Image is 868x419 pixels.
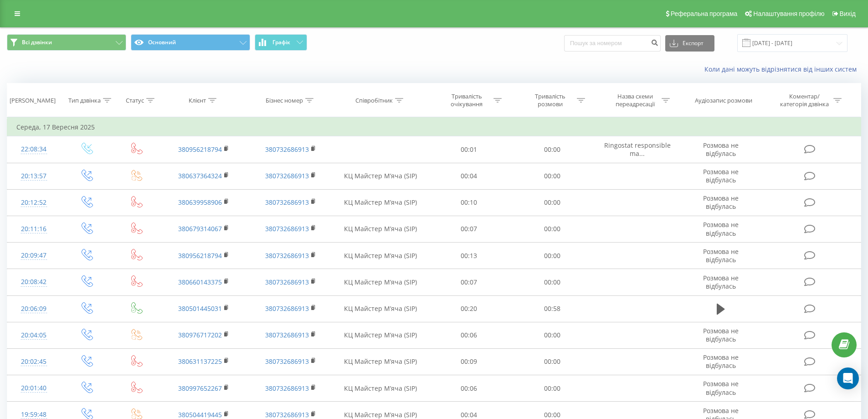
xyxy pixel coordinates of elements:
[703,194,739,211] span: Розмова не відбулась
[703,141,739,158] span: Розмова не відбулась
[22,39,52,46] span: Всі дзвінки
[16,273,51,291] div: 20:08:42
[511,163,594,189] td: 00:00
[178,171,222,180] a: 380637364324
[16,379,51,397] div: 20:01:40
[564,35,661,52] input: Пошук за номером
[16,140,51,158] div: 22:08:34
[526,93,575,108] div: Тривалість розмови
[511,136,594,163] td: 00:00
[265,145,309,154] a: 380732686913
[7,34,126,51] button: Всі дзвінки
[511,295,594,322] td: 00:58
[334,216,427,242] td: КЦ Майстер Мʼяча (SIP)
[178,224,222,233] a: 380679314067
[334,243,427,269] td: КЦ Майстер Мʼяча (SIP)
[511,348,594,375] td: 00:00
[265,357,309,366] a: 380732686913
[265,331,309,339] a: 380732686913
[511,216,594,242] td: 00:00
[442,93,491,108] div: Тривалість очікування
[671,10,738,17] span: Реферальна програма
[334,189,427,216] td: КЦ Майстер Мʼяча (SIP)
[265,251,309,260] a: 380732686913
[703,274,739,290] span: Розмова не відбулась
[427,348,511,375] td: 00:09
[266,97,303,104] div: Бізнес номер
[840,10,856,17] span: Вихід
[272,39,290,46] span: Графік
[16,247,51,264] div: 20:09:47
[126,97,144,104] div: Статус
[703,167,739,184] span: Розмова не відбулась
[16,167,51,185] div: 20:13:57
[837,367,859,389] div: Open Intercom Messenger
[16,300,51,318] div: 20:06:09
[178,357,222,366] a: 380631137225
[334,163,427,189] td: КЦ Майстер Мʼяча (SIP)
[178,145,222,154] a: 380956218794
[511,322,594,348] td: 00:00
[7,118,861,136] td: Середа, 17 Вересня 2025
[511,269,594,295] td: 00:00
[265,198,309,207] a: 380732686913
[753,10,824,17] span: Налаштування профілю
[427,163,511,189] td: 00:04
[178,198,222,207] a: 380639958906
[334,269,427,295] td: КЦ Майстер Мʼяча (SIP)
[703,353,739,370] span: Розмова не відбулась
[10,97,56,104] div: [PERSON_NAME]
[255,34,307,51] button: Графік
[703,326,739,343] span: Розмова не відбулась
[703,247,739,264] span: Розмова не відбулась
[604,141,671,158] span: Ringostat responsible ma...
[427,243,511,269] td: 00:13
[16,194,51,212] div: 20:12:52
[334,322,427,348] td: КЦ Майстер Мʼяча (SIP)
[189,97,206,104] div: Клієнт
[178,278,222,286] a: 380660143375
[427,136,511,163] td: 00:01
[778,93,831,108] div: Коментар/категорія дзвінка
[178,251,222,260] a: 380956218794
[178,331,222,339] a: 380976717202
[131,34,250,51] button: Основний
[334,295,427,322] td: КЦ Майстер Мʼяча (SIP)
[334,375,427,402] td: КЦ Майстер Мʼяча (SIP)
[265,410,309,419] a: 380732686913
[427,216,511,242] td: 00:07
[427,269,511,295] td: 00:07
[427,295,511,322] td: 00:20
[16,353,51,371] div: 20:02:45
[334,348,427,375] td: КЦ Майстер Мʼяча (SIP)
[265,171,309,180] a: 380732686913
[427,322,511,348] td: 00:06
[178,384,222,393] a: 380997652267
[665,35,714,52] button: Експорт
[511,189,594,216] td: 00:00
[511,243,594,269] td: 00:00
[265,224,309,233] a: 380732686913
[16,326,51,344] div: 20:04:05
[695,97,752,104] div: Аудіозапис розмови
[703,220,739,237] span: Розмова не відбулась
[511,375,594,402] td: 00:00
[178,410,222,419] a: 380504419445
[16,220,51,238] div: 20:11:16
[355,97,393,104] div: Співробітник
[265,304,309,313] a: 380732686913
[611,93,659,108] div: Назва схеми переадресації
[704,65,861,73] a: Коли дані можуть відрізнятися вiд інших систем
[178,304,222,313] a: 380501445031
[265,384,309,393] a: 380732686913
[703,379,739,396] span: Розмова не відбулась
[265,278,309,286] a: 380732686913
[68,97,101,104] div: Тип дзвінка
[427,189,511,216] td: 00:10
[427,375,511,402] td: 00:06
